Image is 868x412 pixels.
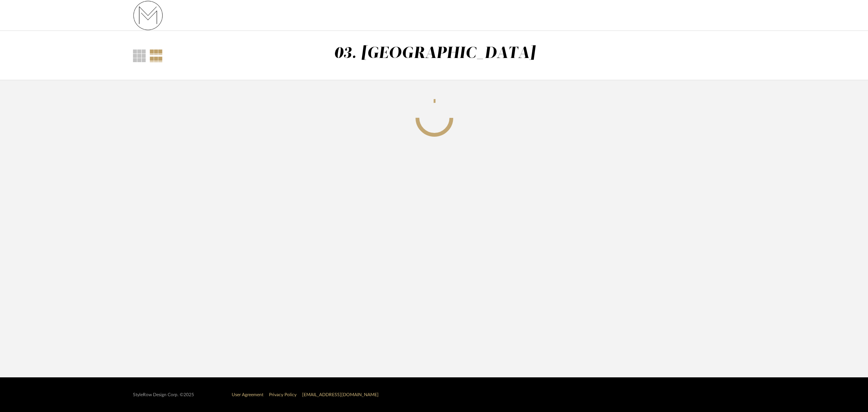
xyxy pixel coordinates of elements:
img: 731fa33b-e84c-4a12-b278-4e852f0fb334.png [133,0,163,31]
a: Privacy Policy [269,392,296,397]
div: 03. [GEOGRAPHIC_DATA] [333,46,535,61]
a: [EMAIL_ADDRESS][DOMAIN_NAME] [302,392,379,397]
a: User Agreement [232,392,263,397]
div: StyleRow Design Corp. ©2025 [133,392,194,398]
